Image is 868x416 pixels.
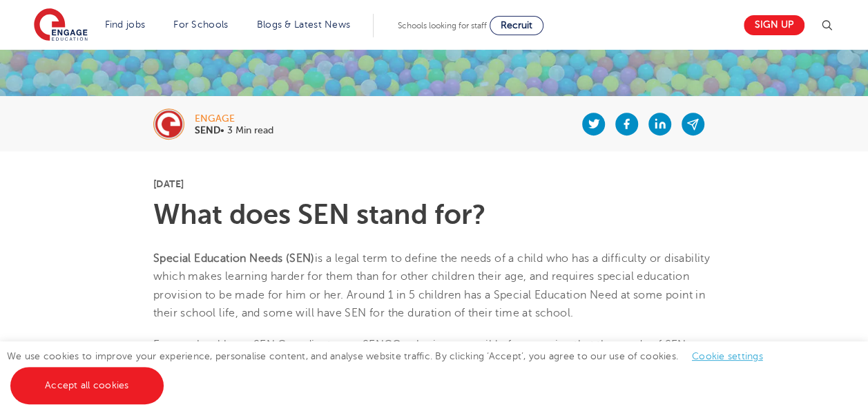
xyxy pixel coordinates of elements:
a: Sign up [744,15,804,35]
a: Cookie settings [692,351,763,361]
p: [DATE] [153,179,715,189]
a: For Schools [173,19,228,30]
p: • 3 Min read [195,126,273,135]
a: Accept all cookies [10,367,164,404]
span: We use cookies to improve your experience, personalise content, and analyse website traffic. By c... [7,351,777,390]
b: Special Education Needs (SEN) [153,252,315,265]
span: Recruit [501,20,532,30]
img: Engage Education [34,8,88,43]
span: is a legal term to define the needs of a child who has a difficulty or disability which makes lea... [153,252,710,319]
span: Schools looking for staff [398,21,487,30]
a: Find jobs [105,19,146,30]
a: Blogs & Latest News [257,19,351,30]
b: SEND [195,125,220,135]
h1: What does SEN stand for? [153,201,715,229]
div: engage [195,114,273,124]
span: Every school has a SEN Coordinator, or SENCO, who is responsible for ensuring that the needs of S... [153,339,686,369]
a: Recruit [490,16,543,35]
